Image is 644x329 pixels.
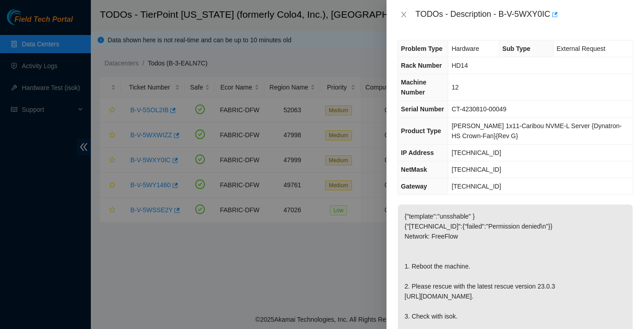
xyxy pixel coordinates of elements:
span: Rack Number [401,62,442,69]
div: TODOs - Description - B-V-5WXY0IC [416,7,633,22]
span: Machine Number [401,79,426,96]
span: [TECHNICAL_ID] [451,166,501,173]
span: [TECHNICAL_ID] [451,149,501,156]
span: HD14 [451,62,468,69]
span: [PERSON_NAME] 1x11-Caribou NVME-L Server {Dynatron-HS Crown-Fan}{Rev G} [451,122,622,140]
span: External Request [557,45,605,52]
span: Gateway [401,183,427,190]
span: IP Address [401,149,434,156]
button: Close [397,10,410,19]
span: Product Type [401,127,441,135]
span: [TECHNICAL_ID] [451,183,501,190]
span: NetMask [401,166,427,173]
span: CT-4230810-00049 [451,105,506,113]
span: Problem Type [401,45,443,52]
span: 12 [451,84,459,91]
span: Sub Type [502,45,530,52]
span: Hardware [451,45,479,52]
span: Serial Number [401,105,444,113]
span: close [400,11,407,18]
